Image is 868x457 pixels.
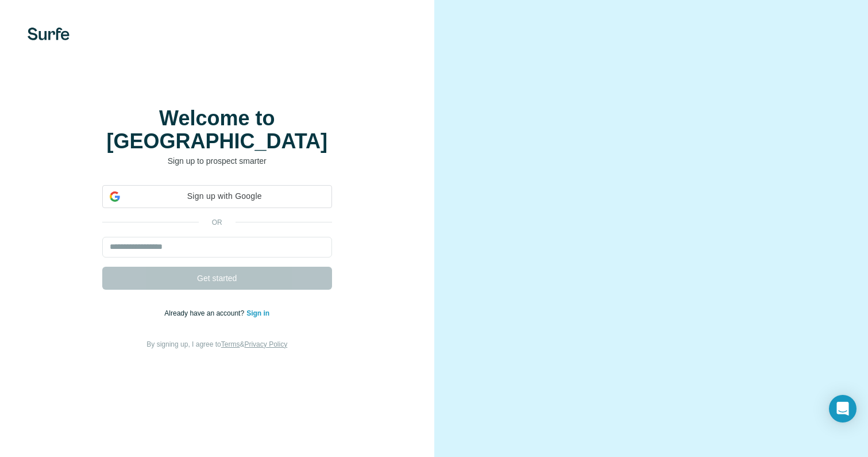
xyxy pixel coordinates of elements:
[102,107,332,153] h1: Welcome to [GEOGRAPHIC_DATA]
[102,155,332,167] p: Sign up to prospect smarter
[28,28,70,40] img: Surfe's logo
[199,217,236,228] p: or
[829,395,857,423] div: Open Intercom Messenger
[164,309,246,317] span: Already have an account?
[246,309,269,317] a: Sign in
[146,340,287,348] span: By signing up, I agree to &
[125,190,325,202] span: Sign up with Google
[102,185,332,208] div: Sign up with Google
[244,340,287,348] a: Privacy Policy
[221,340,240,348] a: Terms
